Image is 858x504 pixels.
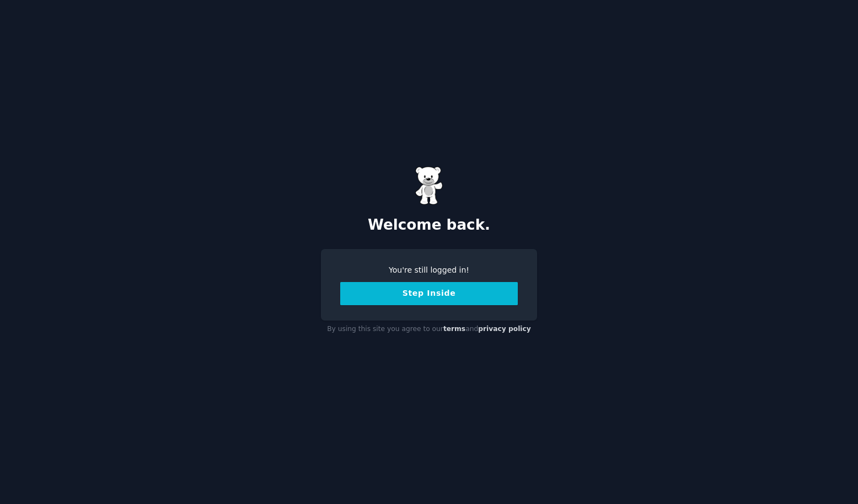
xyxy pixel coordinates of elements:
[415,166,443,205] img: Gummy Bear
[340,264,518,276] div: You're still logged in!
[340,282,518,305] button: Step Inside
[478,325,531,333] a: privacy policy
[340,289,518,297] a: Step Inside
[321,216,537,234] h2: Welcome back.
[321,321,537,338] div: By using this site you agree to our and
[443,325,465,333] a: terms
